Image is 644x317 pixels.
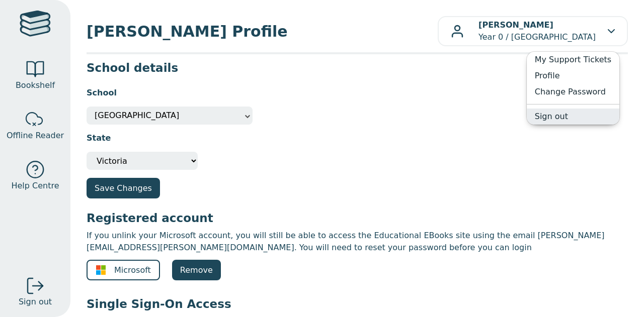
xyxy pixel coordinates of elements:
[87,230,628,254] p: If you unlink your Microsoft account, you will still be able to access the Educational EBooks sit...
[527,68,619,84] a: Profile
[7,130,64,142] span: Offline Reader
[478,19,596,43] p: Year 0 / [GEOGRAPHIC_DATA]
[87,87,117,99] label: School
[11,180,59,192] span: Help Centre
[87,210,628,226] h3: Registered account
[87,132,111,144] label: State
[96,265,106,275] img: ms-symbollockup_mssymbol_19.svg
[19,296,52,308] span: Sign out
[16,79,55,91] span: Bookshelf
[438,16,628,46] button: [PERSON_NAME]Year 0 / [GEOGRAPHIC_DATA]
[527,84,619,100] a: Change Password
[87,296,628,311] h3: Single Sign-On Access
[87,60,628,75] h3: School details
[527,52,619,68] a: My Support Tickets
[526,51,620,125] ul: [PERSON_NAME]Year 0 / [GEOGRAPHIC_DATA]
[87,20,438,43] span: [PERSON_NAME] Profile
[95,107,245,125] span: Diamond Valley College
[527,109,619,125] a: Sign out
[172,260,221,280] a: Remove
[114,264,151,276] span: Microsoft
[87,178,160,198] button: Save Changes
[478,20,553,30] b: [PERSON_NAME]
